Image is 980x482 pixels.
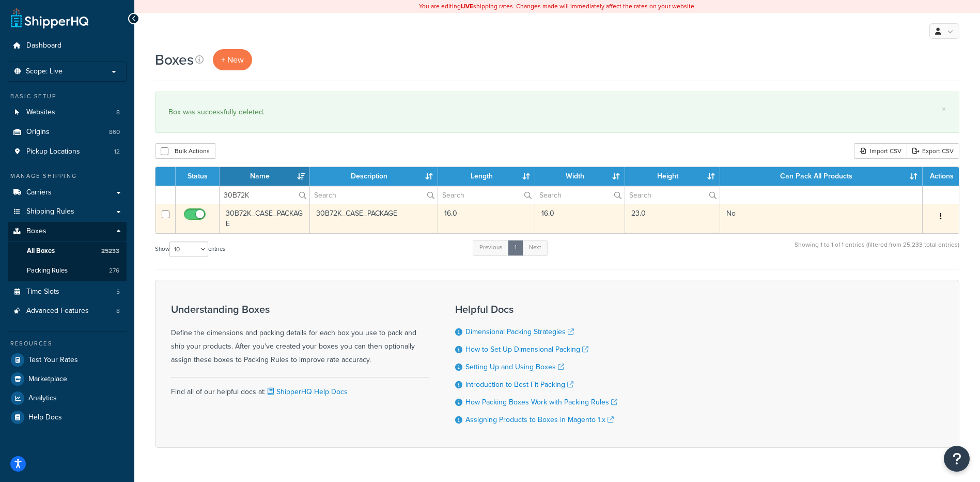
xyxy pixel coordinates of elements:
[8,389,127,408] a: Analytics
[11,8,88,28] a: ShipperHQ Home
[27,247,55,255] span: All Boxes
[26,288,59,296] span: Time Slots
[795,239,959,261] div: Showing 1 to 1 of 1 entries (filtered from 25,233 total entries)
[176,167,220,186] th: Status
[465,414,614,425] a: Assigning Products to Boxes in Magento 1.x
[8,261,127,280] a: Packing Rules 276
[8,222,127,281] li: Boxes
[171,377,429,399] div: Find all of our helpful docs at:
[473,240,509,255] a: Previous
[625,204,720,233] td: 23.0
[942,105,946,113] a: ×
[168,105,946,119] div: Box was successfully deleted.
[465,361,564,372] a: Setting Up and Using Boxes
[28,375,67,384] span: Marketplace
[116,307,120,315] span: 8
[8,183,127,202] a: Carriers
[220,167,310,186] th: Name : activate to sort column descending
[461,2,473,11] b: LIVE
[8,202,127,221] a: Shipping Rules
[8,242,127,261] a: All Boxes 25233
[220,186,309,204] input: Search
[8,302,127,321] a: Advanced Features 8
[8,351,127,369] a: Test Your Rates
[944,446,970,472] button: Open Resource Center
[8,123,127,142] li: Origins
[26,128,50,137] span: Origins
[455,304,617,315] h3: Helpful Docs
[26,108,55,117] span: Websites
[720,204,923,233] td: No
[923,167,959,186] th: Actions
[26,188,52,197] span: Carriers
[8,242,127,261] li: All Boxes
[8,103,127,122] a: Websites 8
[116,108,120,117] span: 8
[8,261,127,280] li: Packing Rules
[438,186,535,204] input: Search
[221,54,244,66] span: + New
[535,204,625,233] td: 16.0
[438,167,535,186] th: Length : activate to sort column ascending
[508,240,523,255] a: 1
[535,167,625,186] th: Width : activate to sort column ascending
[169,242,208,257] select: Showentries
[155,50,194,70] h1: Boxes
[465,379,573,390] a: Introduction to Best Fit Packing
[26,207,74,216] span: Shipping Rules
[213,49,252,70] a: + New
[8,282,127,302] a: Time Slots 5
[155,143,215,159] button: Bulk Actions
[535,186,624,204] input: Search
[625,167,720,186] th: Height : activate to sort column ascending
[171,304,429,315] h3: Understanding Boxes
[8,103,127,122] li: Websites
[907,143,959,159] a: Export CSV
[155,242,225,257] label: Show entries
[465,326,574,337] a: Dimensional Packing Strategies
[8,339,127,348] div: Resources
[28,413,62,422] span: Help Docs
[101,247,119,255] span: 25233
[8,282,127,302] li: Time Slots
[625,186,720,204] input: Search
[720,167,923,186] th: Can Pack All Products : activate to sort column ascending
[8,142,127,161] a: Pickup Locations 12
[28,394,57,403] span: Analytics
[26,227,46,236] span: Boxes
[109,128,120,137] span: 860
[8,408,127,427] a: Help Docs
[438,204,535,233] td: 16.0
[266,386,348,397] a: ShipperHQ Help Docs
[8,36,127,55] a: Dashboard
[26,41,61,50] span: Dashboard
[310,186,438,204] input: Search
[28,356,78,365] span: Test Your Rates
[854,143,907,159] div: Import CSV
[8,302,127,321] li: Advanced Features
[109,266,119,275] span: 276
[8,142,127,161] li: Pickup Locations
[26,147,80,156] span: Pickup Locations
[8,222,127,241] a: Boxes
[116,288,120,296] span: 5
[465,344,588,355] a: How to Set Up Dimensional Packing
[522,240,548,255] a: Next
[310,204,439,233] td: 30B72K_CASE_PACKAGE
[8,172,127,180] div: Manage Shipping
[465,397,617,408] a: How Packing Boxes Work with Packing Rules
[8,370,127,388] a: Marketplace
[26,307,89,315] span: Advanced Features
[26,67,63,76] span: Scope: Live
[8,123,127,142] a: Origins 860
[8,92,127,101] div: Basic Setup
[220,204,310,233] td: 30B72K_CASE_PACKAGE
[310,167,439,186] th: Description : activate to sort column ascending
